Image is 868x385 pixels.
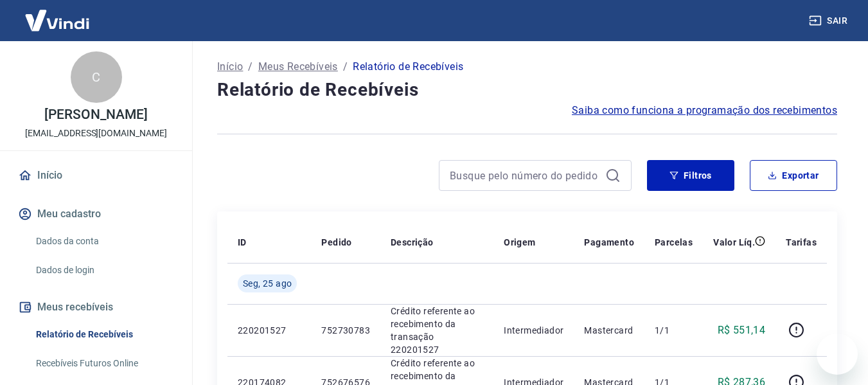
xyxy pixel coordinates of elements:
a: Início [217,59,243,75]
p: [EMAIL_ADDRESS][DOMAIN_NAME] [25,127,167,140]
p: Descrição [391,236,434,249]
button: Meu cadastro [15,200,177,228]
a: Saiba como funciona a programação dos recebimentos [572,103,837,118]
a: Relatório de Recebíveis [31,321,177,348]
button: Meus recebíveis [15,293,177,321]
iframe: Botão para abrir a janela de mensagens [817,334,858,375]
p: Tarifas [786,236,817,249]
button: Exportar [750,160,837,191]
h4: Relatório de Recebíveis [217,77,837,103]
p: Mastercard [584,324,634,337]
img: Vindi [15,1,99,40]
p: / [248,59,252,75]
p: Valor Líq. [713,236,755,249]
p: ID [238,236,247,249]
p: Pedido [321,236,351,249]
p: 1/1 [655,324,693,337]
p: R$ 551,14 [718,323,766,338]
button: Sair [806,9,853,33]
p: [PERSON_NAME] [44,108,147,121]
a: Dados de login [31,257,177,283]
a: Recebíveis Futuros Online [31,350,177,377]
div: C [71,51,122,103]
p: Parcelas [655,236,693,249]
p: 220201527 [238,324,301,337]
a: Início [15,161,177,190]
a: Meus Recebíveis [258,59,338,75]
p: Relatório de Recebíveis [353,59,463,75]
p: Origem [504,236,535,249]
p: 752730783 [321,324,370,337]
p: Intermediador [504,324,563,337]
input: Busque pelo número do pedido [450,166,600,185]
a: Dados da conta [31,228,177,255]
p: Pagamento [584,236,634,249]
p: Crédito referente ao recebimento da transação 220201527 [391,305,483,356]
span: Seg, 25 ago [243,277,292,290]
button: Filtros [647,160,734,191]
p: / [343,59,348,75]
